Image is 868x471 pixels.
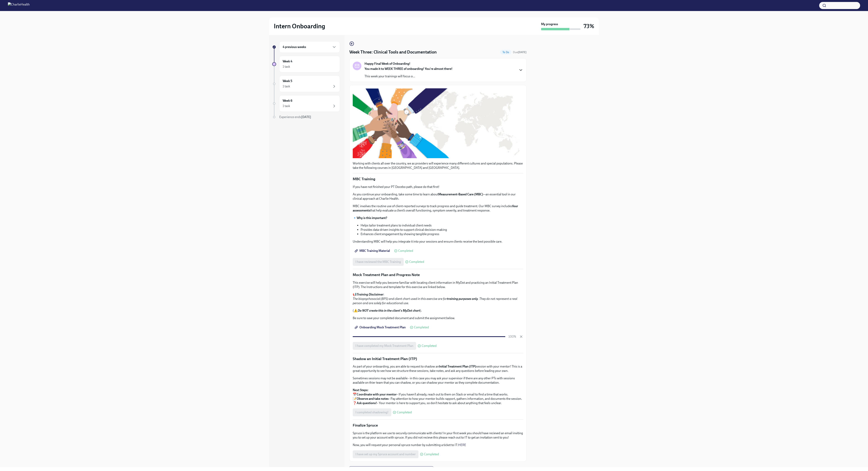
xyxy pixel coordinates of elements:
strong: Next Steps: [353,388,368,392]
div: 1 task [283,104,290,108]
p: Shadow an Initial Treatment Plan (ITP) [353,356,523,361]
p: Spruce is the platform we use to securely communicate with clients! In your first week you should... [353,431,523,440]
strong: Measurement-Based Care (MBC) [438,192,483,196]
p: MBC Training [353,176,523,182]
img: CharlieHealth [8,2,30,9]
h6: Week 6 [283,99,292,103]
div: 1 task [283,65,290,69]
p: 📅 – If you haven’t already, reach out to them on Slack or email to find a time that works. 📝 – Pa... [353,388,523,405]
span: Completed [398,249,413,252]
a: Week 61 task [272,95,340,112]
strong: Do NOT create this in the client's MyDot chart [358,309,420,312]
div: 1 task [283,84,290,89]
p: As you continue your onboarding, take some time to learn about —an essential tool in our clinical... [353,192,523,201]
strong: four assessments [353,204,518,212]
h3: 73% [584,23,594,30]
p: This exercise will help you become familiar with locating client information in MyDot and practic... [353,281,523,289]
span: Completed [422,344,437,347]
strong: Ask questions! [357,401,377,405]
p: Mock Treatment Plan and Progress Note [353,272,523,277]
h2: Intern Onboarding [274,22,325,30]
button: Cancel [519,335,523,339]
h6: 4 previous weeks [283,45,306,49]
strong: My progress [541,22,558,26]
strong: training purposes only [447,297,478,301]
strong: Training Disclaimer [357,293,383,296]
strong: Observe and take notes [357,397,389,401]
h4: Week Three: Clinical Tools and Documentation [349,49,437,55]
span: Onboarding Mock Treatment Plan [355,325,406,329]
span: MBC Training Material [355,249,390,253]
p: Understanding MBC will help you integrate it into your sessions and ensure clients receive the be... [353,239,523,244]
div: 4 previous weeks [279,41,340,53]
p: 100% [508,334,516,339]
li: Enhances client engagement by showing tangible progress [361,232,523,236]
a: MBC Training Material [353,247,393,255]
span: Experience ends [279,115,311,119]
span: To Do [500,51,511,54]
strong: Coordinate with your mentor [357,392,397,396]
p: 🔹 [353,216,523,220]
p: Working with clients all over the country, we as providers will experience many different culture... [353,161,523,170]
li: Helps tailor treatment plans to individual client needs [361,223,523,228]
p: As part of your onboarding, you are able to request to shadow an session with your mentor! This i... [353,364,523,373]
span: Due [513,51,527,54]
h6: Week 4 [283,59,292,64]
span: Completed [397,411,412,414]
em: The biopsychosocial (BPS) and client chart used in this exercise are for . They do not represent ... [353,297,517,305]
strong: Initial Treatment Plan (ITP) [439,365,476,368]
h6: Week 5 [283,79,292,83]
p: Be sure to save your completed document and submit the assignment below. [353,316,523,320]
a: Week 51 task [272,76,340,92]
p: Finalize Spruce [353,423,523,428]
span: Completed [424,453,439,456]
p: (⚠️ ). [353,308,523,313]
p: Sometimes sessions may not be available - in this case you may ask your supervisor if there are a... [353,376,523,385]
span: Completed [414,326,429,329]
a: HERE [458,443,466,447]
p: 📢 : [353,292,523,305]
a: Week 41 task [272,56,340,72]
p: MBC involves the routine use of client-reported surveys to track progress and guide treatment. Ou... [353,204,523,213]
span: Completed [409,260,424,263]
li: Provides data-driven insights to support clinical decision-making [361,228,523,232]
p: If you have not finished your PT Docebo path, please do that first! [353,185,523,189]
strong: [DATE] [301,115,311,119]
p: Now, you will request your personal spruce number by submitting a ticket to IT: [353,443,523,447]
strong: Why is this important? [357,216,387,220]
strong: You made it to WEEK THREE of onboarding! You're almost there! [365,67,453,71]
strong: [DATE] [518,51,527,54]
a: Onboarding Mock Treatment Plan [353,323,408,331]
button: Zoom image [353,88,523,158]
p: This week your trainings will focus o... [365,74,453,78]
strong: Happy Final Week of Onboarding! [365,62,410,66]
